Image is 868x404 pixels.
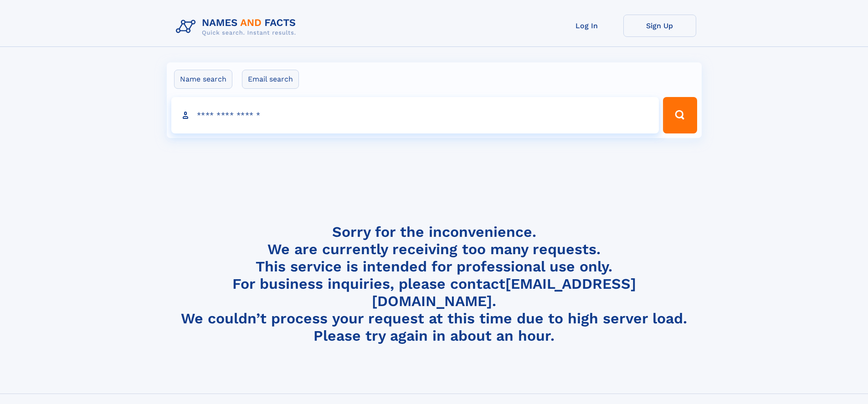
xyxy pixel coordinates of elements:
[242,70,299,89] label: Email search
[172,15,303,39] img: Logo Names and Facts
[550,15,623,37] a: Log In
[172,223,696,345] h4: Sorry for the inconvenience. We are currently receiving too many requests. This service is intend...
[663,97,697,133] button: Search Button
[623,15,696,37] a: Sign Up
[174,70,232,89] label: Name search
[171,97,659,133] input: search input
[372,275,636,310] a: [EMAIL_ADDRESS][DOMAIN_NAME]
